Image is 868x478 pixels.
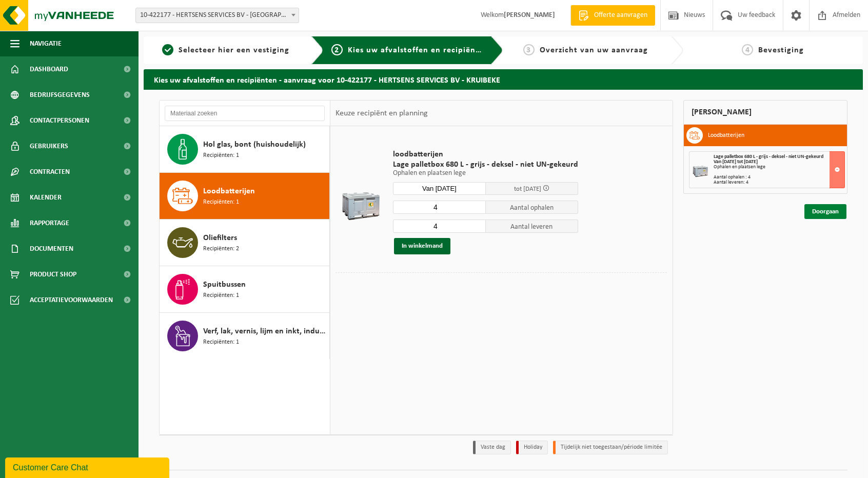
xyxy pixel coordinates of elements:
[30,185,62,210] span: Kalender
[203,291,239,301] span: Recipiënten: 1
[203,185,255,197] span: Loodbatterijen
[30,56,68,82] span: Dashboard
[486,220,579,233] span: Aantal leveren
[516,441,548,454] li: Holiday
[203,138,306,151] span: Hol glas, bont (huishoudelijk)
[758,46,804,54] span: Bevestiging
[179,46,289,54] span: Selecteer hier een vestiging
[203,325,327,337] span: Verf, lak, vernis, lijm en inkt, industrieel in kleinverpakking
[160,173,330,220] button: Loodbatterijen Recipiënten: 1
[708,127,744,144] h3: Loodbatterijen
[30,82,90,108] span: Bedrijfsgegevens
[162,44,173,55] span: 1
[203,278,246,291] span: Spuitbussen
[540,46,648,54] span: Overzicht van uw aanvraag
[30,287,113,313] span: Acceptatievoorwaarden
[714,154,823,160] span: Lage palletbox 680 L - grijs - deksel - niet UN-gekeurd
[160,313,330,359] button: Verf, lak, vernis, lijm en inkt, industrieel in kleinverpakking Recipiënten: 1
[136,8,299,23] span: 10-422177 - HERTSENS SERVICES BV - KRUIBEKE
[514,186,541,192] span: tot [DATE]
[393,170,578,177] p: Ophalen en plaatsen lege
[570,5,655,26] a: Offerte aanvragen
[486,201,579,214] span: Aantal ophalen
[393,149,578,160] span: loodbatterijen
[591,10,650,21] span: Offerte aanvragen
[393,182,486,195] input: Selecteer datum
[504,11,555,19] strong: [PERSON_NAME]
[348,46,489,54] span: Kies uw afvalstoffen en recipiënten
[714,180,845,185] div: Aantal leveren: 4
[203,197,239,207] span: Recipiënten: 1
[30,31,62,56] span: Navigatie
[30,262,76,287] span: Product Shop
[203,244,239,254] span: Recipiënten: 2
[203,337,239,347] span: Recipiënten: 1
[30,210,69,236] span: Rapportage
[30,236,73,262] span: Documenten
[165,106,325,121] input: Materiaal zoeken
[160,220,330,266] button: Oliefilters Recipiënten: 2
[30,108,89,133] span: Contactpersonen
[331,44,343,55] span: 2
[553,441,668,454] li: Tijdelijk niet toegestaan/période limitée
[135,8,299,23] span: 10-422177 - HERTSENS SERVICES BV - KRUIBEKE
[523,44,535,55] span: 3
[714,175,845,180] div: Aantal ophalen : 4
[742,44,753,55] span: 4
[714,159,758,165] strong: Van [DATE] tot [DATE]
[149,44,303,56] a: 1Selecteer hier een vestiging
[30,133,68,159] span: Gebruikers
[160,266,330,313] button: Spuitbussen Recipiënten: 1
[30,159,70,185] span: Contracten
[160,126,330,173] button: Hol glas, bont (huishoudelijk) Recipiënten: 1
[714,165,845,170] div: Ophalen en plaatsen lege
[330,101,433,126] div: Keuze recipiënt en planning
[804,204,846,219] a: Doorgaan
[393,160,578,170] span: Lage palletbox 680 L - grijs - deksel - niet UN-gekeurd
[144,69,863,89] h2: Kies uw afvalstoffen en recipiënten - aanvraag voor 10-422177 - HERTSENS SERVICES BV - KRUIBEKE
[473,441,511,454] li: Vaste dag
[203,232,237,244] span: Oliefilters
[5,455,171,478] iframe: chat widget
[394,238,450,254] button: In winkelmand
[683,100,848,125] div: [PERSON_NAME]
[203,151,239,161] span: Recipiënten: 1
